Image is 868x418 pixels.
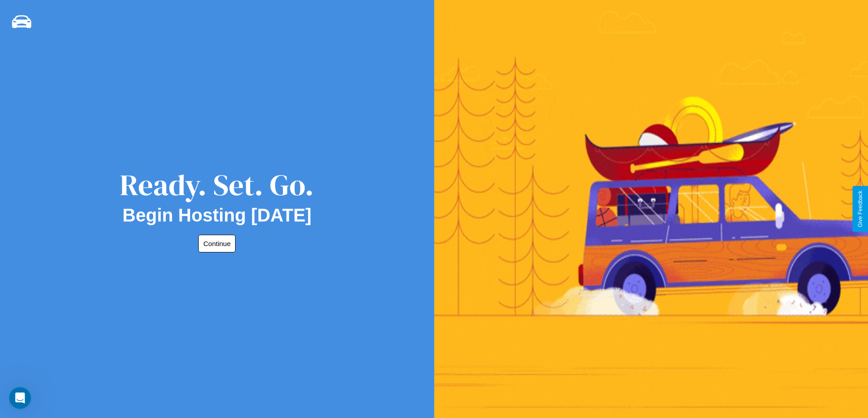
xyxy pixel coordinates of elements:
iframe: Intercom live chat [9,387,31,409]
div: Ready. Set. Go. [120,165,314,205]
h2: Begin Hosting [DATE] [123,205,312,226]
div: Give Feedback [857,191,863,227]
button: Continue [198,235,236,252]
